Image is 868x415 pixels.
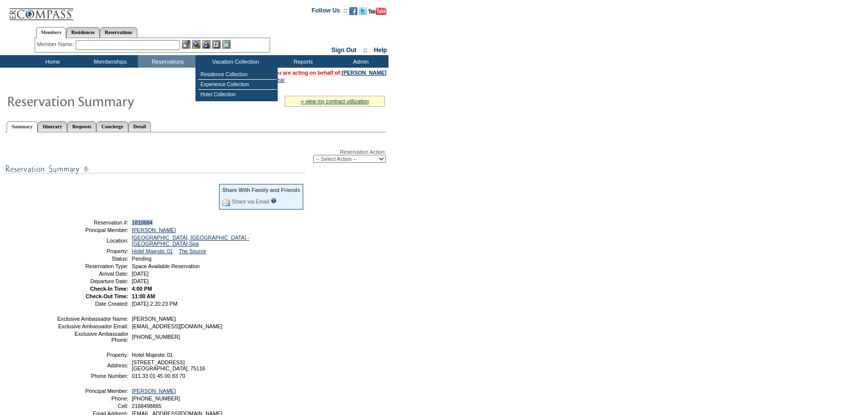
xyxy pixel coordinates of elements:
[128,121,151,132] a: Detail
[132,293,155,299] span: 11:00 AM
[331,47,356,54] a: Sign Out
[132,286,152,292] span: 4:00 PM
[272,70,386,76] span: You are acting on behalf of:
[37,40,76,49] div: Member Name:
[7,121,38,132] a: Summary
[57,373,128,379] td: Phone Number:
[132,373,185,379] span: 011 33 01 45 00 83 70
[57,323,128,329] td: Exclusive Ambassador Email:
[222,40,231,49] img: b_calculator.gif
[57,301,128,307] td: Date Created:
[212,40,221,49] img: Reservations
[57,263,128,269] td: Reservation Type:
[66,27,100,38] a: Residences
[23,55,80,68] td: Home
[359,10,367,16] a: Follow us on Twitter
[368,8,386,15] img: Subscribe to our YouTube Channel
[222,187,300,193] div: Share With Family and Friends
[132,263,199,269] span: Space Available Reservation
[80,55,138,68] td: Memberships
[198,80,277,90] td: Experience Collection
[132,323,223,329] span: [EMAIL_ADDRESS][DOMAIN_NAME]
[182,40,190,49] img: b_edit.gif
[90,286,128,292] strong: Check-In Time:
[132,235,249,247] a: [GEOGRAPHIC_DATA], [GEOGRAPHIC_DATA] - [GEOGRAPHIC_DATA]-Spa
[132,301,177,307] span: [DATE] 2:20:23 PM
[57,395,128,401] td: Phone:
[57,403,128,409] td: Cell:
[67,121,96,132] a: Requests
[57,331,128,343] td: Exclusive Ambassador Phone:
[132,403,161,409] span: 2168498865
[363,47,367,54] span: ::
[57,388,128,394] td: Principal Member:
[349,10,357,16] a: Become our fan on Facebook
[7,91,207,111] img: Reservaton Summary
[342,70,386,76] a: [PERSON_NAME]
[198,70,277,80] td: Residence Collection
[195,55,273,68] td: Vacation Collection
[5,149,386,163] div: Reservation Action:
[312,6,347,18] td: Follow Us ::
[96,121,128,132] a: Concierge
[57,235,128,247] td: Location:
[132,316,176,322] span: [PERSON_NAME]
[301,98,369,104] a: » view my contract utilization
[202,40,210,49] img: Impersonate
[271,198,277,203] input: What is this?
[198,90,277,99] td: Hotel Collection
[57,352,128,358] td: Property:
[192,40,200,49] img: View
[132,227,176,233] a: [PERSON_NAME]
[273,55,331,68] td: Reports
[132,395,180,401] span: [PHONE_NUMBER]
[36,27,67,38] a: Members
[57,227,128,233] td: Principal Member:
[5,163,306,175] img: subTtlResSummary.gif
[57,271,128,277] td: Arrival Date:
[359,7,367,15] img: Follow us on Twitter
[132,278,149,284] span: [DATE]
[132,334,180,340] span: [PHONE_NUMBER]
[374,47,387,54] a: Help
[57,256,128,262] td: Status:
[349,7,357,15] img: Become our fan on Facebook
[368,10,386,16] a: Subscribe to our YouTube Channel
[57,359,128,371] td: Address:
[86,293,128,299] strong: Check-Out Time:
[272,77,285,83] a: Clear
[57,220,128,226] td: Reservation #:
[138,55,195,68] td: Reservations
[178,248,206,254] a: The Source
[132,220,153,226] span: 1810684
[331,55,388,68] td: Admin
[232,198,269,204] a: Share via Email
[132,352,173,358] span: Hotel Majestic 01
[132,256,151,262] span: Pending
[100,27,137,38] a: Reservations
[38,121,67,132] a: Itinerary
[57,248,128,254] td: Property:
[132,248,173,254] a: Hotel Majestic 01
[132,359,205,371] span: [STREET_ADDRESS] [GEOGRAPHIC_DATA], 75116
[132,271,149,277] span: [DATE]
[57,278,128,284] td: Departure Date:
[132,388,176,394] a: [PERSON_NAME]
[57,316,128,322] td: Exclusive Ambassador Name:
